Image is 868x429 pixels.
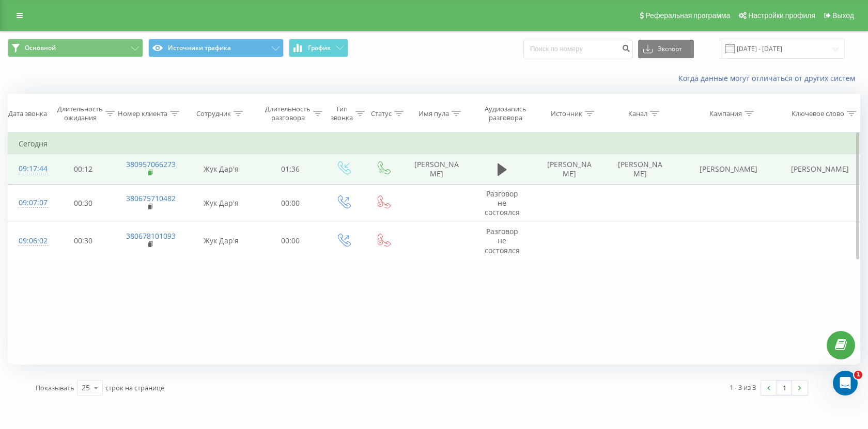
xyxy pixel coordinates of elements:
button: Экспорт [638,40,694,58]
button: Источники трафика [148,39,284,57]
td: Жук Дар'я [184,184,257,222]
span: строк на странице [105,383,164,392]
div: Сотрудник [196,109,231,118]
span: Разговор не состоялся [485,189,520,217]
td: Сегодня [8,134,860,154]
span: Разговор не состоялся [485,226,520,255]
td: [PERSON_NAME] [534,154,605,184]
div: Ключевое слово [792,109,844,118]
a: 380957066273 [126,159,176,169]
span: Основной [25,44,56,52]
div: Имя пула [419,109,449,118]
td: 00:00 [258,222,323,260]
span: Реферальная программа [645,11,730,20]
div: Источник [551,109,582,118]
td: Жук Дар'я [184,154,257,184]
div: Длительность ожидания [57,105,103,122]
button: Основной [8,39,143,57]
span: Настройки профиля [748,11,815,20]
td: 01:36 [258,154,323,184]
span: Показывать [36,383,74,392]
span: Выход [832,11,854,20]
a: 380675710482 [126,193,176,203]
td: 00:30 [50,184,116,222]
div: Тип звонка [331,105,353,122]
td: [PERSON_NAME] [605,154,675,184]
td: [PERSON_NAME] [402,154,471,184]
div: Длительность разговора [265,105,311,122]
div: Аудиозапись разговора [480,105,531,122]
iframe: Intercom live chat [833,371,858,395]
td: 00:30 [50,222,116,260]
td: [PERSON_NAME] [781,154,860,184]
div: 09:07:07 [19,193,40,213]
div: 25 [82,383,90,393]
span: 1 [854,371,862,379]
input: Поиск по номеру [523,40,633,58]
div: Номер клиента [118,109,167,118]
div: 09:06:02 [19,231,40,251]
td: 00:00 [258,184,323,222]
div: Дата звонка [8,109,47,118]
div: Статус [371,109,392,118]
div: 1 - 3 из 3 [730,382,756,392]
td: 00:12 [50,154,116,184]
a: Когда данные могут отличаться от других систем [678,73,860,83]
a: 380678101093 [126,231,176,241]
div: Канал [628,109,647,118]
button: График [289,39,348,57]
td: [PERSON_NAME] [676,154,781,184]
span: График [308,44,331,52]
a: 1 [777,381,792,395]
div: 09:17:44 [19,159,40,179]
div: Кампания [709,109,742,118]
td: Жук Дар'я [184,222,257,260]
